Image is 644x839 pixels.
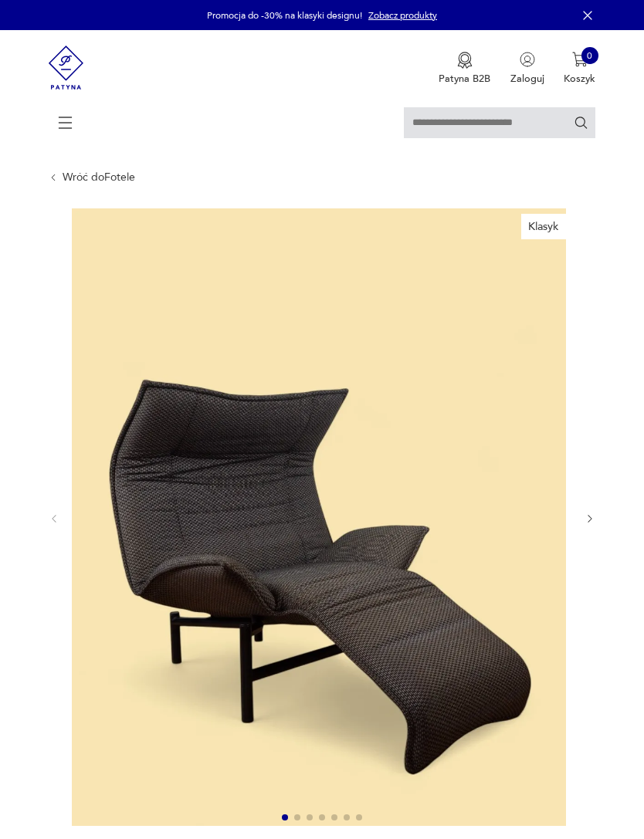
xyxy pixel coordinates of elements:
[439,52,490,86] button: Patyna B2B
[564,52,595,86] button: 0Koszyk
[63,171,135,184] a: Wróć doFotele
[564,72,595,86] p: Koszyk
[574,115,588,130] button: Szukaj
[72,208,566,826] img: Zdjęcie produktu Fotel Cassina Veranda proj. Vico Magistretti, 1983 | Ikona designu | Regulowany ...
[439,52,490,86] a: Ikona medaluPatyna B2B
[439,72,490,86] p: Patyna B2B
[572,52,588,67] img: Ikona koszyka
[520,52,535,67] img: Ikonka użytkownika
[510,72,544,86] p: Zaloguj
[581,47,598,64] div: 0
[207,9,362,22] p: Promocja do -30% na klasyki designu!
[368,9,437,22] a: Zobacz produkty
[510,52,544,86] button: Zaloguj
[49,30,84,105] img: Patyna - sklep z meblami i dekoracjami vintage
[457,52,473,69] img: Ikona medalu
[521,214,566,240] div: Klasyk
